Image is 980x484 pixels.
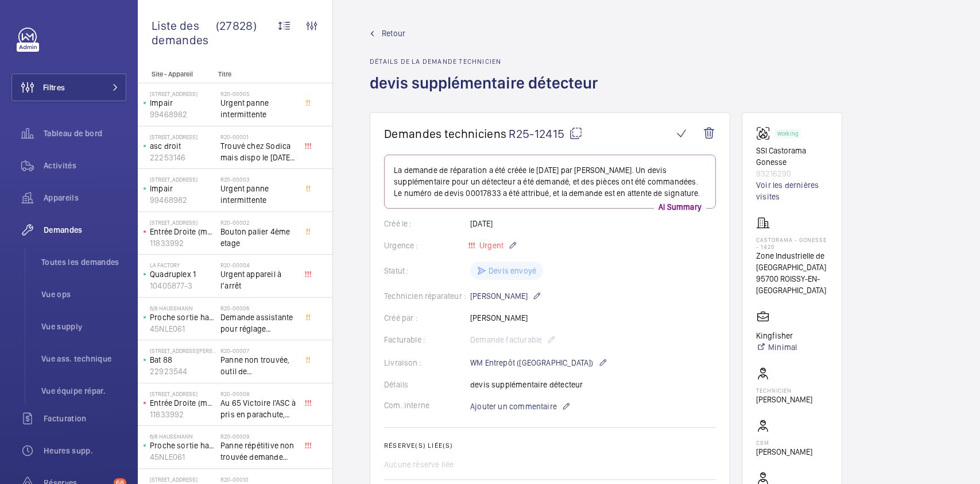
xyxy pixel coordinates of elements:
[394,164,706,199] p: La demande de réparation a été créée le [DATE] par [PERSON_NAME]. Un devis supplémentaire pour un...
[150,152,216,163] p: 22253146
[756,446,812,458] p: [PERSON_NAME]
[220,440,296,463] span: Panne répétitive non trouvée demande assistance expert technique
[44,160,126,171] span: Activités
[220,390,296,397] h2: R20-00008
[477,241,503,250] span: Urgent
[44,128,126,139] span: Tableau de bord
[150,262,216,268] p: La Factory
[220,476,296,483] h2: R20-00010
[220,176,296,183] h2: R20-00003
[150,440,216,451] p: Proche sortie hall Pelletier
[220,219,296,226] h2: R20-00002
[756,439,812,446] p: CSM
[220,268,296,291] span: Urgent appareil à l’arrêt
[150,176,216,183] p: [STREET_ADDRESS]
[220,397,296,420] span: Au 65 Victoire l'ASC à pris en parachute, toutes les sécu coupé, il est au 3 ème, asc sans machin...
[220,140,296,163] span: Trouvé chez Sodica mais dispo le [DATE] [URL][DOMAIN_NAME]
[150,305,216,312] p: 6/8 Haussmann
[41,353,126,364] span: Vue ass. technique
[756,394,812,405] p: [PERSON_NAME]
[777,132,798,136] p: Working
[756,387,812,394] p: Technicien
[220,347,296,354] h2: R20-00007
[370,57,605,66] h2: Détails de la demande technicien
[470,289,541,303] p: [PERSON_NAME]
[370,72,605,112] h1: devis supplémentaire détecteur
[220,90,296,97] h2: R20-00005
[756,341,797,353] a: Minimal
[150,390,216,397] p: [STREET_ADDRESS]
[150,237,216,249] p: 11833992
[220,433,296,440] h2: R20-00009
[150,194,216,206] p: 99468982
[150,354,216,366] p: Bat 88
[44,445,126,456] span: Heures supp.
[756,126,774,140] img: fire_alarm.svg
[150,268,216,280] p: Quadruplex 1
[41,256,126,268] span: Toutes les demandes
[44,192,126,203] span: Appareils
[220,312,296,335] span: Demande assistante pour réglage d'opérateurs porte cabine double accès
[44,413,126,424] span: Facturation
[41,385,126,397] span: Vue équipe répar.
[220,133,296,140] h2: R20-00001
[150,433,216,440] p: 6/8 Haussmann
[220,354,296,377] span: Panne non trouvée, outil de déverouillouge impératif pour le diagnostic
[150,109,216,120] p: 99468982
[41,321,126,332] span: Vue supply
[220,97,296,120] span: Urgent panne intermittente
[150,90,216,97] p: [STREET_ADDRESS]
[150,347,216,354] p: [STREET_ADDRESS][PERSON_NAME]
[150,183,216,194] p: Impair
[756,236,828,250] p: Castorama - GONESSE - 1420
[218,70,294,78] p: Titre
[150,133,216,140] p: [STREET_ADDRESS]
[150,312,216,323] p: Proche sortie hall Pelletier
[756,250,828,273] p: Zone Industrielle de [GEOGRAPHIC_DATA]
[150,476,216,483] p: [STREET_ADDRESS]
[384,126,506,141] span: Demandes techniciens
[756,145,828,168] p: SSI Castorama Gonesse
[150,97,216,109] p: Impair
[150,366,216,377] p: 22923544
[220,183,296,206] span: Urgent panne intermittente
[44,224,126,236] span: Demandes
[220,305,296,312] h2: R20-00006
[756,179,828,202] a: Voir les dernières visites
[382,28,405,39] span: Retour
[43,82,65,93] span: Filtres
[150,451,216,463] p: 45NLE061
[150,219,216,226] p: [STREET_ADDRESS]
[138,70,214,78] p: Site - Appareil
[509,126,583,141] span: R25-12415
[150,280,216,291] p: 10405877-3
[220,262,296,268] h2: R20-00004
[756,273,828,296] p: 95700 ROISSY-EN-[GEOGRAPHIC_DATA]
[150,397,216,409] p: Entrée Droite (monte-charge)
[152,18,216,47] span: Liste des demandes
[150,323,216,335] p: 45NLE061
[654,201,706,213] p: AI Summary
[150,226,216,237] p: Entrée Droite (monte-charge)
[756,330,797,341] p: Kingfisher
[11,74,126,101] button: Filtres
[220,226,296,249] span: Bouton palier 4ème etage
[41,289,126,300] span: Vue ops
[384,441,716,450] h2: Réserve(s) liée(s)
[470,401,557,412] span: Ajouter un commentaire
[756,168,828,179] p: 93216290
[150,409,216,420] p: 11833992
[150,140,216,152] p: asc droit
[470,356,607,370] p: WM Entrepôt ([GEOGRAPHIC_DATA])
